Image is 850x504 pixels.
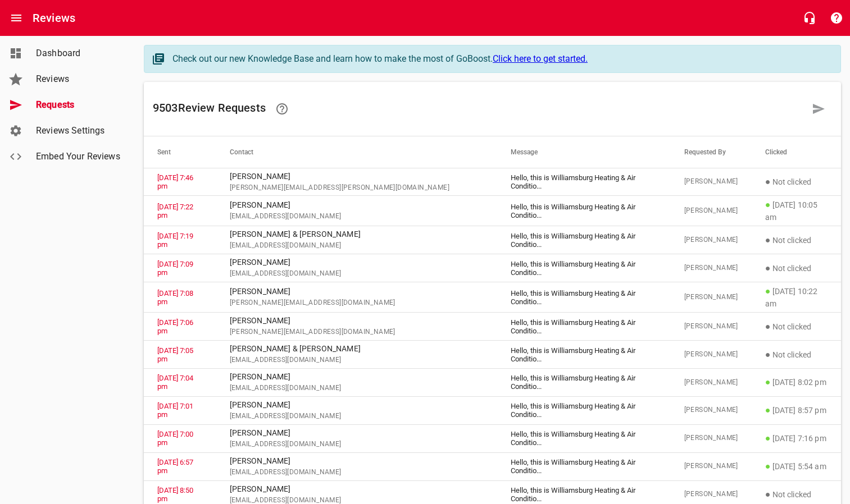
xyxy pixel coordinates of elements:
span: [PERSON_NAME] [684,205,738,217]
p: Not clicked [765,320,828,333]
p: [PERSON_NAME] [230,399,484,411]
a: [DATE] 7:04 pm [157,374,193,391]
span: ● [765,235,771,245]
p: [DATE] 10:22 am [765,285,828,310]
span: [PERSON_NAME] [684,433,738,444]
a: [DATE] 7:01 pm [157,402,193,419]
span: [PERSON_NAME][EMAIL_ADDRESS][PERSON_NAME][DOMAIN_NAME] [230,182,484,194]
span: ● [765,286,771,296]
span: [PERSON_NAME] [684,405,738,416]
p: [DATE] 5:54 am [765,460,828,473]
td: Hello, this is Williamsburg Heating & Air Conditio ... [497,452,671,480]
td: Hello, this is Williamsburg Heating & Air Conditio ... [497,196,671,226]
td: Hello, this is Williamsburg Heating & Air Conditio ... [497,313,671,341]
td: Hello, this is Williamsburg Heating & Air Conditio ... [497,168,671,196]
p: [PERSON_NAME] [230,483,484,495]
span: ● [765,461,771,471]
a: Click here to get started. [493,53,588,64]
h6: 9503 Review Request s [153,95,805,122]
span: [PERSON_NAME] [684,489,738,500]
p: [DATE] 8:02 pm [765,375,828,389]
div: Check out our new Knowledge Base and learn how to make the most of GoBoost. [172,52,829,66]
p: [PERSON_NAME] [230,427,484,439]
p: Not clicked [765,488,828,501]
span: [EMAIL_ADDRESS][DOMAIN_NAME] [230,467,484,478]
span: [EMAIL_ADDRESS][DOMAIN_NAME] [230,439,484,450]
a: [DATE] 7:05 pm [157,346,193,363]
a: [DATE] 7:00 pm [157,430,193,447]
button: Live Chat [796,4,823,31]
span: [PERSON_NAME] [684,235,738,246]
td: Hello, this is Williamsburg Heating & Air Conditio ... [497,226,671,254]
span: [PERSON_NAME] [684,377,738,388]
a: [DATE] 7:46 pm [157,173,193,190]
th: Requested By [671,136,752,168]
span: ● [765,489,771,500]
span: [PERSON_NAME] [684,176,738,187]
span: [PERSON_NAME][EMAIL_ADDRESS][DOMAIN_NAME] [230,297,484,309]
a: [DATE] 7:09 pm [157,260,193,277]
a: [DATE] 7:08 pm [157,289,193,306]
th: Clicked [752,136,841,168]
span: ● [765,377,771,387]
td: Hello, this is Williamsburg Heating & Air Conditio ... [497,424,671,452]
h6: Reviews [33,9,75,27]
span: [PERSON_NAME] [684,292,738,303]
span: Embed Your Reviews [36,150,121,163]
th: Contact [216,136,497,168]
p: [PERSON_NAME] [230,171,484,182]
span: Reviews Settings [36,124,121,138]
p: Not clicked [765,233,828,247]
p: [PERSON_NAME] [230,286,484,297]
a: [DATE] 6:57 pm [157,458,193,475]
p: Not clicked [765,262,828,275]
p: [DATE] 7:16 pm [765,432,828,445]
span: Dashboard [36,47,121,60]
td: Hello, this is Williamsburg Heating & Air Conditio ... [497,396,671,424]
span: ● [765,349,771,360]
p: [PERSON_NAME] [230,199,484,211]
span: Reviews [36,72,121,86]
p: Not clicked [765,175,828,189]
td: Hello, this is Williamsburg Heating & Air Conditio ... [497,282,671,313]
span: [EMAIL_ADDRESS][DOMAIN_NAME] [230,268,484,280]
span: ● [765,176,771,187]
td: Hello, this is Williamsburg Heating & Air Conditio ... [497,341,671,369]
p: [PERSON_NAME] & [PERSON_NAME] [230,343,484,355]
a: [DATE] 7:19 pm [157,232,193,249]
span: ● [765,263,771,273]
td: Hello, this is Williamsburg Heating & Air Conditio ... [497,369,671,397]
a: [DATE] 7:22 pm [157,203,193,219]
span: [EMAIL_ADDRESS][DOMAIN_NAME] [230,383,484,394]
button: Open drawer [3,4,30,31]
a: [DATE] 8:50 pm [157,486,193,503]
span: [EMAIL_ADDRESS][DOMAIN_NAME] [230,355,484,366]
span: [PERSON_NAME] [684,461,738,472]
span: [EMAIL_ADDRESS][DOMAIN_NAME] [230,411,484,422]
a: Learn how requesting reviews can improve your online presence [269,95,296,122]
span: [PERSON_NAME] [684,263,738,274]
p: [PERSON_NAME] [230,455,484,467]
p: [PERSON_NAME] & [PERSON_NAME] [230,228,484,240]
span: ● [765,199,771,210]
th: Sent [144,136,216,168]
span: [PERSON_NAME] [684,321,738,332]
p: [PERSON_NAME] [230,371,484,383]
p: [PERSON_NAME] [230,256,484,268]
span: ● [765,405,771,415]
p: [PERSON_NAME] [230,315,484,327]
span: [PERSON_NAME] [684,349,738,360]
td: Hello, this is Williamsburg Heating & Air Conditio ... [497,254,671,282]
span: ● [765,433,771,443]
th: Message [497,136,671,168]
p: Not clicked [765,348,828,361]
button: Support Portal [823,4,850,31]
span: [PERSON_NAME][EMAIL_ADDRESS][DOMAIN_NAME] [230,327,484,338]
span: Requests [36,98,121,112]
span: ● [765,321,771,332]
a: [DATE] 7:06 pm [157,318,193,335]
span: [EMAIL_ADDRESS][DOMAIN_NAME] [230,240,484,251]
p: [DATE] 10:05 am [765,198,828,223]
a: Request a review [805,95,832,122]
span: [EMAIL_ADDRESS][DOMAIN_NAME] [230,211,484,222]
